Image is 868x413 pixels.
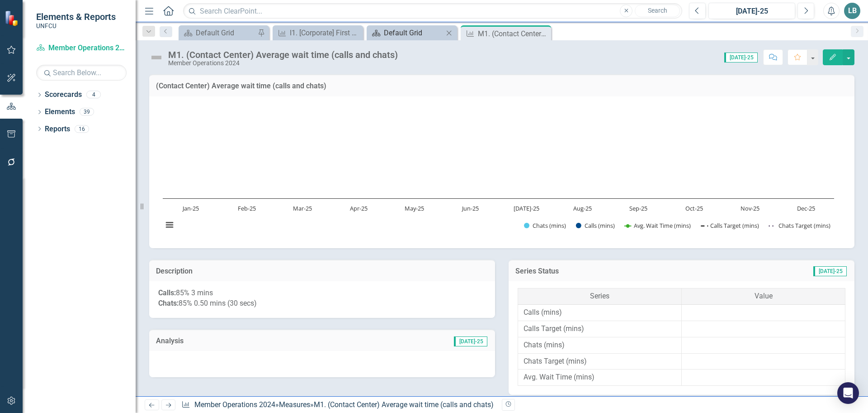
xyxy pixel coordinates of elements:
[293,204,312,212] text: Mar-25
[350,204,368,212] text: Apr-25
[36,43,127,53] a: Member Operations 2024
[461,204,479,212] text: Jun-25
[573,204,592,212] text: Aug-25
[181,27,255,38] a: Default Grid
[75,125,89,133] div: 16
[712,6,792,17] div: [DATE]-25
[405,204,424,212] text: May-25
[369,27,443,38] a: Default Grid
[279,400,310,409] a: Measures
[36,22,116,29] small: UNFCU
[36,65,127,81] input: Search Below...
[314,400,494,409] div: M1. (Contact Center) Average wait time (calls and chats)
[196,27,255,38] div: Default Grid
[708,3,795,19] button: [DATE]-25
[168,60,398,67] div: Member Operations 2024
[524,221,566,230] button: Show Chats (mins)
[685,204,703,212] text: Oct-25
[478,28,549,39] div: M1. (Contact Center) Average wait time (calls and chats)
[837,382,859,404] div: Open Intercom Messenger
[168,50,398,60] div: M1. (Contact Center) Average wait time (calls and chats)
[238,204,256,212] text: Feb-25
[86,91,101,99] div: 4
[454,336,487,346] span: [DATE]-25
[741,204,759,212] text: Nov-25
[515,267,701,275] h3: Series Status
[156,82,848,90] h3: (Contact Center) Average wait time (calls and chats)
[648,7,667,14] span: Search
[163,219,176,231] button: View chart menu, Chart
[158,288,486,309] p: 85% 3 mins 85% 0.50 mins (30 secs)
[629,204,647,212] text: Sep-25
[518,321,682,337] td: Calls Target (mins)
[635,5,680,17] button: Search
[158,288,176,297] strong: Calls:
[275,27,361,38] a: I1. [Corporate] First contact resolution (FCR) %
[194,400,275,409] a: Member Operations 2024
[36,11,116,22] span: Elements & Reports
[813,266,847,276] span: [DATE]-25
[149,50,164,65] img: Not Defined
[518,370,682,386] td: Avg. Wait Time (mins)
[158,103,845,239] div: Chart. Highcharts interactive chart.
[724,53,758,62] span: [DATE]-25
[625,221,692,230] button: Show Avg. Wait Time (mins)
[158,103,839,239] svg: Interactive chart
[182,204,199,212] text: Jan-25
[181,400,495,410] div: » »
[514,204,539,212] text: [DATE]-25
[384,27,443,38] div: Default Grid
[518,305,682,321] td: Calls (mins)
[844,3,860,19] button: LB
[290,27,361,38] div: I1. [Corporate] First contact resolution (FCR) %
[518,353,682,370] td: Chats Target (mins)
[5,10,20,26] img: ClearPoint Strategy
[797,204,815,212] text: Dec-25
[183,3,682,19] input: Search ClearPoint...
[158,299,179,307] strong: Chats:
[45,107,75,117] a: Elements
[576,221,615,230] button: Show Calls (mins)
[45,90,82,100] a: Scorecards
[769,221,830,230] button: Show Chats Target (mins)
[156,267,488,275] h3: Description
[682,288,845,305] th: Value
[45,124,70,134] a: Reports
[80,108,94,116] div: 39
[518,288,682,305] th: Series
[156,337,304,345] h3: Analysis
[518,337,682,353] td: Chats (mins)
[701,221,759,230] button: Show Calls Target (mins)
